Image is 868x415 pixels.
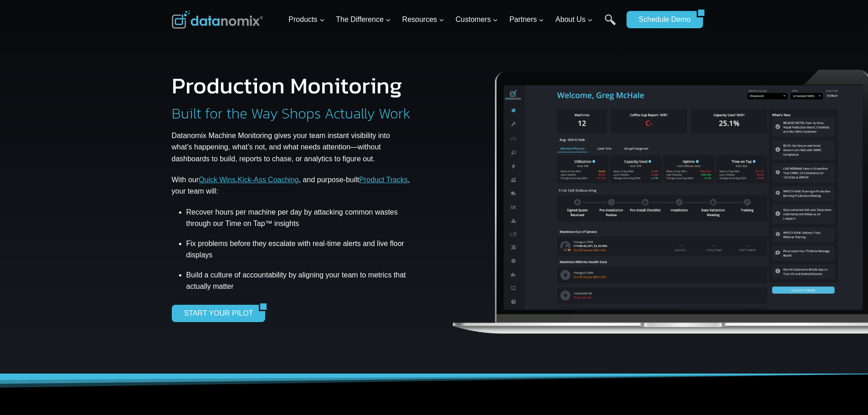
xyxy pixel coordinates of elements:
span: Partners [509,14,544,26]
img: Datanomix [172,10,263,29]
a: Schedule Demo [627,11,697,28]
a: START YOUR PILOT [172,305,259,322]
h1: Production Monitoring [172,74,402,97]
h2: Built for the Way Shops Actually Work [172,106,411,121]
span: Customers [456,14,498,26]
span: Products [288,14,324,26]
p: Datanomix Machine Monitoring gives your team instant visibility into what’s happening, what’s not... [172,130,412,165]
a: Product Tracks [359,176,408,184]
li: Fix problems before they escalate with real-time alerts and live floor displays [186,233,412,266]
li: Build a culture of accountability by aligning your team to metrics that actually matter [186,266,412,296]
a: Quick Wins [199,176,236,184]
span: About Us [555,14,593,26]
p: With our , , and purpose-built , your team will: [172,174,412,197]
a: Search [605,14,616,35]
span: The Difference [336,14,391,26]
nav: Primary Navigation [285,5,622,35]
a: Kick-Ass Coaching [237,176,298,184]
span: Resources [402,14,444,26]
li: Recover hours per machine per day by attacking common wastes through our Time on Tap™ insights [186,206,412,233]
